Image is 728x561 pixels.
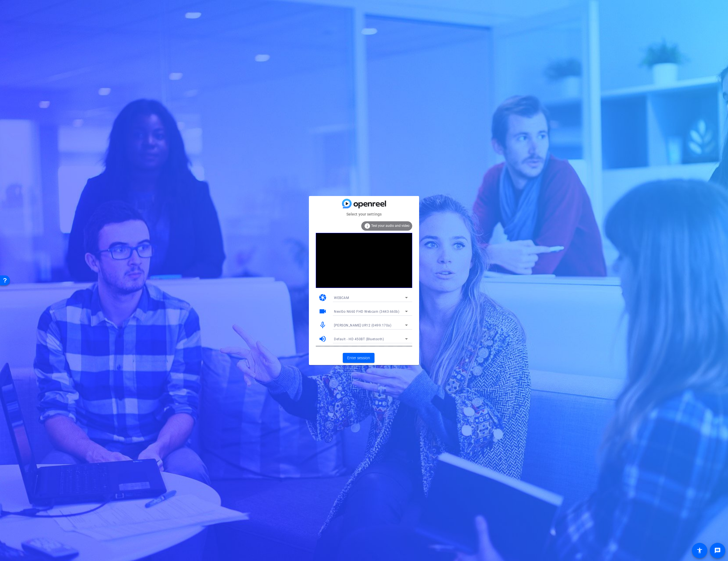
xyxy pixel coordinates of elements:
[334,296,349,300] span: WEBCAM
[696,547,703,554] mat-icon: accessibility
[714,547,721,554] mat-icon: message
[319,307,327,315] mat-icon: videocam
[334,323,391,327] span: [PERSON_NAME] UR12 (0499:170a)
[343,353,374,363] button: Enter session
[319,293,327,302] mat-icon: camera
[364,223,371,229] mat-icon: info
[334,337,384,341] span: Default - HD 450BT (Bluetooth)
[309,211,419,217] mat-card-subtitle: Select your settings
[347,355,370,361] span: Enter session
[334,310,399,314] span: NexiGo N660 FHD Webcam (3443:660b)
[319,321,327,329] mat-icon: mic_none
[342,199,386,208] img: blue-gradient.svg
[371,224,409,228] span: Test your audio and video
[319,335,327,343] mat-icon: volume_up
